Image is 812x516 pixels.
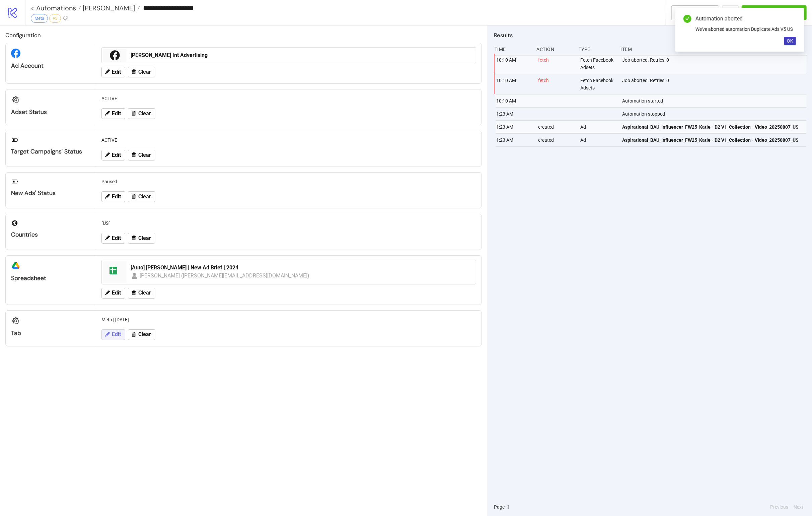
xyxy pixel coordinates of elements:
span: Edit [112,235,121,241]
div: Automation started [622,94,809,107]
div: ACTIVE [99,92,479,105]
div: New Ads' Status [11,189,90,197]
h2: Configuration [5,31,482,40]
span: [PERSON_NAME] [81,4,135,12]
button: Edit [101,150,125,160]
button: Edit [101,288,125,299]
button: Clear [128,67,155,77]
button: Clear [128,329,155,340]
span: Clear [138,235,151,241]
div: Time [494,43,531,56]
div: Ad [580,134,617,146]
span: Clear [138,152,151,158]
div: Fetch Facebook Adsets [580,74,617,94]
button: Next [792,503,805,511]
div: 10:10 AM [496,74,533,94]
button: Run Automation [742,5,807,20]
span: Clear [138,331,151,337]
button: ... [722,5,739,20]
button: Edit [101,67,125,77]
span: Aspirational_BAU_Influencer_FW25_Katie - D2 V1_Collection - Video_20250807_US [622,136,799,144]
div: 10:10 AM [496,54,533,74]
div: [Auto] [PERSON_NAME] | New Ad Brief | 2024 [131,264,472,271]
div: Type [578,43,615,56]
div: 10:10 AM [496,94,533,107]
button: Edit [101,329,125,340]
a: [PERSON_NAME] [81,5,140,11]
div: 1:23 AM [496,108,533,120]
button: Clear [128,233,155,244]
h2: Results [494,31,807,40]
span: Edit [112,194,121,200]
div: Ad [580,121,617,133]
span: OK [787,38,793,44]
div: Meta | [DATE] [99,313,479,326]
div: Automation stopped [622,108,809,120]
span: Edit [112,152,121,158]
div: Fetch Facebook Adsets [580,54,617,74]
span: Edit [112,290,121,296]
div: Target Campaigns' Status [11,148,90,155]
div: Tab [11,329,90,337]
a: Aspirational_BAU_Influencer_FW25_Katie - D2 V1_Collection - Video_20250807_US [622,134,804,146]
button: Clear [128,150,155,160]
div: "US" [99,217,479,230]
span: Clear [138,194,151,200]
span: Clear [138,111,151,117]
button: 1 [505,503,511,511]
span: Edit [112,69,121,75]
a: < Automations [31,5,81,11]
span: Clear [138,69,151,75]
div: Spreadsheet [11,274,90,282]
span: check-circle [683,15,691,23]
span: Clear [138,290,151,296]
div: fetch [538,54,575,74]
a: Aspirational_BAU_Influencer_FW25_Katie - D2 V1_Collection - Video_20250807_US [622,121,804,133]
div: Automation aborted [695,15,796,23]
button: Clear [128,288,155,299]
button: Previous [768,503,790,511]
div: Meta [31,14,48,23]
button: Clear [128,108,155,119]
div: 1:23 AM [496,134,533,146]
button: OK [784,37,796,45]
span: Aspirational_BAU_Influencer_FW25_Katie - D2 V1_Collection - Video_20250807_US [622,123,799,131]
span: Edit [112,111,121,117]
div: Item [620,43,807,56]
div: v5 [49,14,61,23]
button: Clear [128,191,155,202]
div: Action [536,43,574,56]
div: 1:23 AM [496,121,533,133]
span: Page [494,503,505,511]
div: We've aborted automation Duplicate Ads V5 US [695,25,796,33]
div: ACTIVE [99,134,479,146]
div: created [538,134,575,146]
button: Edit [101,233,125,244]
button: To Builder [671,5,720,20]
div: Job aborted. Retries: 0 [622,54,809,74]
div: Countries [11,231,90,239]
div: Ad Account [11,62,90,70]
div: created [538,121,575,133]
div: [PERSON_NAME] Int Advertising [131,52,472,59]
span: Edit [112,331,121,337]
div: fetch [538,74,575,94]
button: Edit [101,191,125,202]
div: Paused [99,175,479,188]
div: [PERSON_NAME] ([PERSON_NAME][EMAIL_ADDRESS][DOMAIN_NAME]) [140,271,310,280]
div: Job aborted. Retries: 0 [622,74,809,94]
button: Edit [101,108,125,119]
div: Adset Status [11,108,90,116]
